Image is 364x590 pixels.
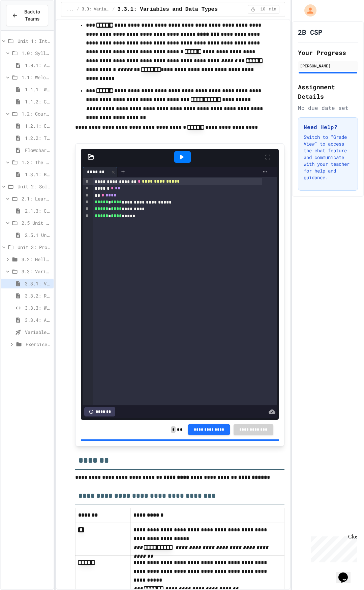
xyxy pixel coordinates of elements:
[298,27,322,37] h1: 2B CSP
[77,7,79,12] span: /
[22,219,51,226] span: 2.5 Unit Summary
[26,341,51,348] span: Exercises - Variables and Data Types
[336,563,357,583] iframe: chat widget
[25,304,51,311] span: 3.3.3: What's the Type?
[18,244,51,251] span: Unit 3: Programming with Python
[67,7,74,12] span: ...
[304,134,352,181] p: Switch to "Grade View" to access the chat feature and communicate with your teacher for help and ...
[300,63,356,69] div: [PERSON_NAME]
[298,48,358,57] h2: Your Progress
[298,82,358,101] h2: Assignment Details
[25,329,51,336] span: Variables and Data types - quiz
[257,7,268,12] span: 10
[18,37,51,44] span: Unit 1: Intro to Computer Science
[297,3,318,18] div: My Account
[25,316,51,323] span: 3.3.4: AP Practice - Variables
[22,50,51,57] span: 1.0: Syllabus
[3,3,47,43] div: Chat with us now!Close
[82,7,110,12] span: 3.3: Variables and Data Types
[22,159,51,166] span: 1.3: The Big Ideas
[18,183,51,190] span: Unit 2: Solving Problems in Computer Science
[25,292,51,299] span: 3.3.2: Review - Variables and Data Types
[25,207,51,214] span: 2.1.3: Challenge Problem - The Bridge
[25,231,51,239] span: 2.5.1 Unit Summary
[25,62,51,69] span: 1.0.1: AP Computer Science Principles in Python Course Syllabus
[22,195,51,202] span: 2.1: Learning to Solve Hard Problems
[117,5,218,13] span: 3.3.1: Variables and Data Types
[22,110,51,117] span: 1.2: Course Overview and the AP Exam
[25,171,51,178] span: 1.3.1: Big Idea 1 - Creative Development
[22,74,51,81] span: 1.1: Welcome to Computer Science
[6,5,48,26] button: Back to Teams
[25,86,51,93] span: 1.1.1: What is Computer Science?
[298,104,358,112] div: No due date set
[22,256,51,263] span: 3.2: Hello, World!
[308,534,357,562] iframe: chat widget
[25,98,51,105] span: 1.1.2: Connect with Your World
[22,8,42,23] span: Back to Teams
[22,268,51,275] span: 3.3: Variables and Data Types
[304,123,352,131] h3: Need Help?
[269,7,276,12] span: min
[25,122,51,129] span: 1.2.1: Course Overview
[25,134,51,142] span: 1.2.2: The AP Exam
[112,7,115,12] span: /
[25,280,51,287] span: 3.3.1: Variables and Data Types
[25,147,51,154] span: Flowchart Reflection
